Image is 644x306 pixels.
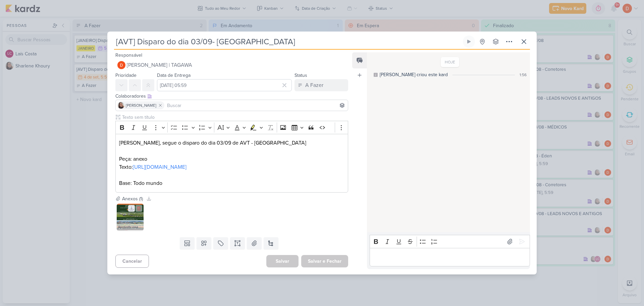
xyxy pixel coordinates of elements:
[305,81,323,89] div: A Fazer
[380,71,448,78] div: [PERSON_NAME] criou este kard
[115,52,142,58] label: Responsável
[466,39,472,44] div: Ligar relógio
[370,248,530,266] div: Editor editing area: main
[119,163,344,171] p: Texto:
[126,102,156,108] span: [PERSON_NAME]
[119,139,344,147] p: [PERSON_NAME], segue o disparo do dia 03/09 de AVT - [GEOGRAPHIC_DATA]
[115,72,137,78] label: Prioridade
[117,61,125,69] img: Diego Lima | TAGAWA
[119,179,344,187] p: Base: Todo mundo
[115,255,149,268] button: Cancelar
[115,121,348,134] div: Editor toolbar
[166,101,346,109] input: Buscar
[117,224,144,231] div: Aproveite essa oportunidade única! Clique aqui e garanta seu cheque bônus (Whatsapp AVT).jpg
[118,102,124,109] img: Sharlene Khoury
[520,72,527,78] div: 1:56
[157,72,191,78] label: Data de Entrega
[115,93,348,100] div: Colaboradores
[121,114,348,121] input: Texto sem título
[117,204,144,231] img: aBPbYWMrv6gmr2a1els74AWc3st9qceq9zJnv82m.jpg
[115,59,348,71] button: [PERSON_NAME] | TAGAWA
[133,164,186,170] a: [URL][DOMAIN_NAME]
[119,155,344,163] p: Peça: anexo
[114,36,462,48] input: Kard Sem Título
[294,79,348,91] button: A Fazer
[127,61,192,69] span: [PERSON_NAME] | TAGAWA
[370,235,530,248] div: Editor toolbar
[294,72,307,78] label: Status
[115,134,348,193] div: Editor editing area: main
[157,79,292,91] input: Select a date
[122,195,143,202] div: Anexos (1)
